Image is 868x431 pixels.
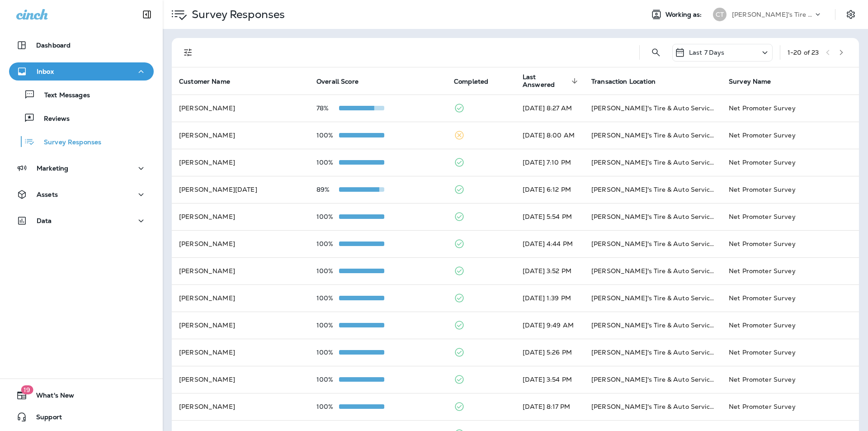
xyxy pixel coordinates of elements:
[35,115,70,123] p: Reviews
[515,95,584,122] td: [DATE] 8:27 AM
[316,349,339,356] p: 100%
[584,203,722,230] td: [PERSON_NAME]'s Tire & Auto Service | [GEOGRAPHIC_DATA][PERSON_NAME]
[172,95,309,122] td: [PERSON_NAME]
[172,366,309,393] td: [PERSON_NAME]
[515,312,584,339] td: [DATE] 9:49 AM
[179,78,230,85] span: Customer Name
[722,95,859,122] td: Net Promoter Survey
[172,203,309,230] td: [PERSON_NAME]
[591,78,656,85] span: Transaction Location
[172,176,309,203] td: [PERSON_NAME][DATE]
[584,176,722,203] td: [PERSON_NAME]'s Tire & Auto Service | [PERSON_NAME]
[21,385,33,394] span: 19
[515,284,584,312] td: [DATE] 1:39 PM
[172,312,309,339] td: [PERSON_NAME]
[722,203,859,230] td: Net Promoter Survey
[316,322,339,329] p: 100%
[665,11,704,19] span: Working as:
[188,8,285,21] p: Survey Responses
[9,109,154,128] button: Reviews
[37,217,52,224] p: Data
[647,43,665,62] button: Search Survey Responses
[584,230,722,257] td: [PERSON_NAME]'s Tire & Auto Service | Ambassador
[316,403,339,410] p: 100%
[689,49,725,56] p: Last 7 Days
[316,78,359,85] span: Overall Score
[179,43,197,62] button: Filters
[454,78,488,85] span: Completed
[172,122,309,149] td: [PERSON_NAME]
[172,257,309,284] td: [PERSON_NAME]
[9,185,154,204] button: Assets
[35,138,101,147] p: Survey Responses
[584,339,722,366] td: [PERSON_NAME]'s Tire & Auto Service | [GEOGRAPHIC_DATA][PERSON_NAME]
[316,132,339,139] p: 100%
[454,77,500,85] span: Completed
[722,393,859,420] td: Net Promoter Survey
[316,376,339,383] p: 100%
[722,122,859,149] td: Net Promoter Survey
[713,8,726,21] div: CT
[584,393,722,420] td: [PERSON_NAME]'s Tire & Auto Service | [GEOGRAPHIC_DATA][PERSON_NAME]
[523,73,569,89] span: Last Answered
[172,230,309,257] td: [PERSON_NAME]
[36,42,71,49] p: Dashboard
[515,149,584,176] td: [DATE] 7:10 PM
[316,267,339,275] p: 100%
[843,6,859,23] button: Settings
[37,165,68,172] p: Marketing
[515,393,584,420] td: [DATE] 8:17 PM
[172,393,309,420] td: [PERSON_NAME]
[584,95,722,122] td: [PERSON_NAME]'s Tire & Auto Service | Laplace
[172,284,309,312] td: [PERSON_NAME]
[729,77,783,85] span: Survey Name
[584,312,722,339] td: [PERSON_NAME]'s Tire & Auto Service | [GEOGRAPHIC_DATA][PERSON_NAME]
[722,176,859,203] td: Net Promoter Survey
[515,230,584,257] td: [DATE] 4:44 PM
[316,186,339,193] p: 89%
[515,257,584,284] td: [DATE] 3:52 PM
[172,339,309,366] td: [PERSON_NAME]
[732,11,813,18] p: [PERSON_NAME]'s Tire & Auto
[515,176,584,203] td: [DATE] 6:12 PM
[316,294,339,302] p: 100%
[37,191,58,198] p: Assets
[179,77,242,85] span: Customer Name
[788,49,819,56] div: 1 - 20 of 23
[37,68,54,75] p: Inbox
[27,413,62,424] span: Support
[722,366,859,393] td: Net Promoter Survey
[591,77,667,85] span: Transaction Location
[134,5,160,24] button: Collapse Sidebar
[9,85,154,104] button: Text Messages
[515,366,584,393] td: [DATE] 3:54 PM
[316,104,339,112] p: 78%
[9,62,154,81] button: Inbox
[9,36,154,54] button: Dashboard
[584,366,722,393] td: [PERSON_NAME]'s Tire & Auto Service | Ambassador
[9,212,154,230] button: Data
[584,257,722,284] td: [PERSON_NAME]'s Tire & Auto Service | Ambassador
[515,122,584,149] td: [DATE] 8:00 AM
[515,203,584,230] td: [DATE] 5:54 PM
[729,78,771,85] span: Survey Name
[722,149,859,176] td: Net Promoter Survey
[316,240,339,247] p: 100%
[722,339,859,366] td: Net Promoter Survey
[722,257,859,284] td: Net Promoter Survey
[584,284,722,312] td: [PERSON_NAME]'s Tire & Auto Service | [PERSON_NAME]
[316,213,339,220] p: 100%
[27,392,74,403] span: What's New
[9,159,154,177] button: Marketing
[722,312,859,339] td: Net Promoter Survey
[9,408,154,426] button: Support
[316,77,370,85] span: Overall Score
[722,284,859,312] td: Net Promoter Survey
[584,122,722,149] td: [PERSON_NAME]'s Tire & Auto Service | Ambassador
[9,132,154,151] button: Survey Responses
[35,91,90,100] p: Text Messages
[523,73,580,89] span: Last Answered
[722,230,859,257] td: Net Promoter Survey
[584,149,722,176] td: [PERSON_NAME]'s Tire & Auto Service | Laplace
[515,339,584,366] td: [DATE] 5:26 PM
